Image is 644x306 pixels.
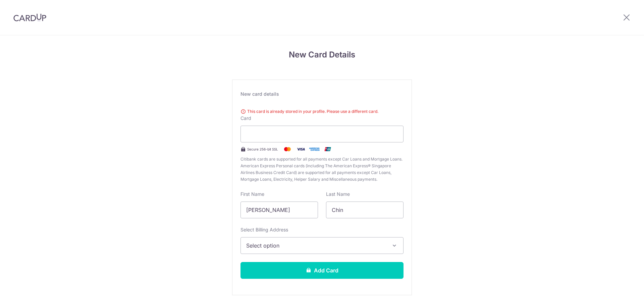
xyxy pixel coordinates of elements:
label: First Name [240,191,264,198]
label: Last Name [326,191,350,198]
div: New card details [240,91,404,97]
iframe: Opens a widget where you can find more information [601,286,637,303]
div: This card is already stored in your profile. Please use a different card. [240,108,404,115]
span: Select option [246,242,386,250]
img: .alt.unionpay [321,145,334,153]
span: Secure 256-bit SSL [247,146,278,152]
img: Visa [294,145,308,153]
h4: New Card Details [232,49,412,61]
img: CardUp [13,13,46,21]
iframe: Secure card payment input frame [246,130,398,138]
label: Select Billing Address [240,226,288,233]
button: Select option [240,237,404,254]
label: Card [240,115,251,122]
input: Cardholder First Name [240,202,318,218]
img: Mastercard [281,145,294,153]
span: Citibank cards are supported for all payments except Car Loans and Mortgage Loans. American Expre... [240,156,404,183]
input: Cardholder Last Name [326,202,404,218]
button: Add Card [240,262,404,279]
img: .alt.amex [308,145,321,153]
